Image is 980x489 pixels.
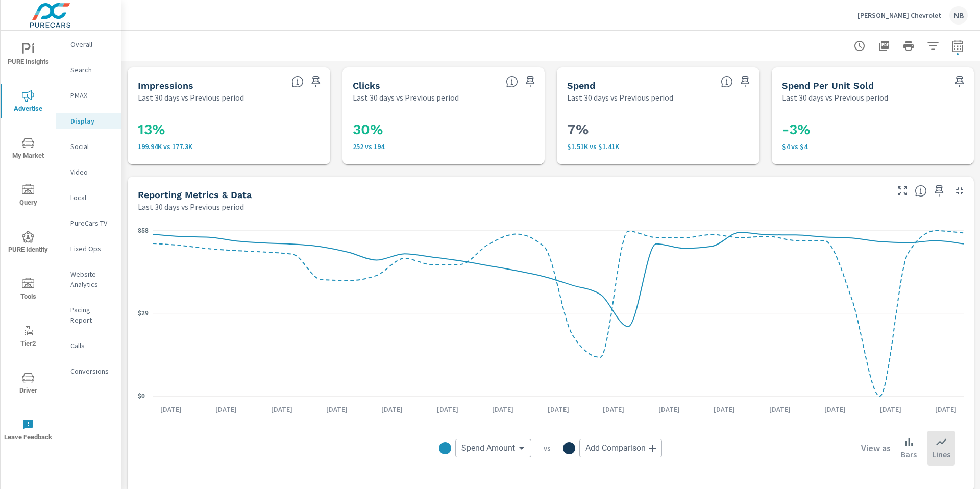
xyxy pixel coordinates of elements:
span: My Market [4,137,53,162]
div: NB [949,6,968,25]
div: Conversions [56,363,121,379]
p: [DATE] [596,404,631,414]
div: Calls [56,338,121,353]
span: Query [4,184,53,209]
div: Display [56,113,121,129]
h5: Reporting Metrics & Data [138,189,252,200]
span: Driver [4,372,53,397]
p: PMAX [70,90,113,101]
p: Website Analytics [70,269,113,289]
span: Save this to your personalized report [737,74,753,90]
div: PureCars TV [56,215,121,231]
span: The amount of money spent on advertising during the period. [721,76,733,88]
p: Fixed Ops [70,243,113,254]
button: Make Fullscreen [894,183,911,199]
p: Pacing Report [70,305,113,325]
h5: Spend Per Unit Sold [782,80,874,91]
p: Search [70,65,113,75]
p: [DATE] [651,404,687,414]
p: [DATE] [541,404,576,414]
p: Calls [70,340,113,351]
h6: View as [861,443,891,453]
h3: 30% [353,121,535,138]
p: [DATE] [430,404,465,414]
div: Social [56,139,121,154]
button: Apply Filters [923,36,943,56]
p: [DATE] [873,404,909,414]
p: Social [70,141,113,152]
text: $29 [138,310,149,317]
p: Display [70,116,113,126]
p: [DATE] [928,404,964,414]
button: Minimize Widget [951,183,968,199]
div: Spend Amount [455,439,531,457]
div: Local [56,190,121,205]
p: [DATE] [485,404,521,414]
p: [DATE] [153,404,189,414]
span: Tier2 [4,325,53,350]
h3: -3% [782,121,964,138]
div: nav menu [1,31,56,453]
div: Fixed Ops [56,241,121,256]
p: [DATE] [706,404,742,414]
div: Pacing Report [56,302,121,328]
span: The number of times an ad was clicked by a consumer. [506,76,518,88]
div: Overall [56,37,121,52]
h5: Clicks [353,80,380,91]
span: Tools [4,278,53,303]
div: Add Comparison [579,439,662,457]
div: PMAX [56,88,121,103]
p: Local [70,192,113,203]
span: Add Comparison [585,443,646,453]
p: [DATE] [762,404,798,414]
span: Save this to your personalized report [522,74,538,90]
p: 252 vs 194 [353,142,535,151]
span: Understand Display data over time and see how metrics compare to each other. [915,185,927,197]
p: Last 30 days vs Previous period [138,91,244,104]
p: 199,935 vs 177,297 [138,142,320,151]
p: Last 30 days vs Previous period [782,91,888,104]
button: "Export Report to PDF" [874,36,894,56]
div: Video [56,164,121,180]
p: [DATE] [374,404,410,414]
p: $1,510 vs $1,414 [567,142,749,151]
h5: Spend [567,80,595,91]
span: Spend Amount [461,443,515,453]
p: Last 30 days vs Previous period [353,91,459,104]
p: Bars [901,448,917,460]
span: The number of times an ad was shown on your behalf. [291,76,304,88]
p: [DATE] [264,404,300,414]
p: [DATE] [319,404,355,414]
p: [DATE] [817,404,853,414]
text: $0 [138,393,145,400]
p: Last 30 days vs Previous period [138,201,244,213]
p: PureCars TV [70,218,113,228]
p: vs [531,444,563,453]
p: [DATE] [208,404,244,414]
h3: 7% [567,121,749,138]
h3: 13% [138,121,320,138]
p: Video [70,167,113,177]
span: Save this to your personalized report [308,74,324,90]
p: Lines [932,448,950,460]
span: PURE Insights [4,43,53,68]
text: $58 [138,227,149,234]
p: $4 vs $4 [782,142,964,151]
p: Last 30 days vs Previous period [567,91,673,104]
span: Leave Feedback [4,419,53,444]
span: Save this to your personalized report [951,74,968,90]
h5: Impressions [138,80,193,91]
p: Conversions [70,366,113,376]
span: Save this to your personalized report [931,183,947,199]
span: PURE Identity [4,231,53,256]
span: Advertise [4,90,53,115]
button: Print Report [898,36,919,56]
div: Search [56,62,121,78]
p: Overall [70,39,113,50]
div: Website Analytics [56,266,121,292]
p: [PERSON_NAME] Chevrolet [857,11,941,20]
